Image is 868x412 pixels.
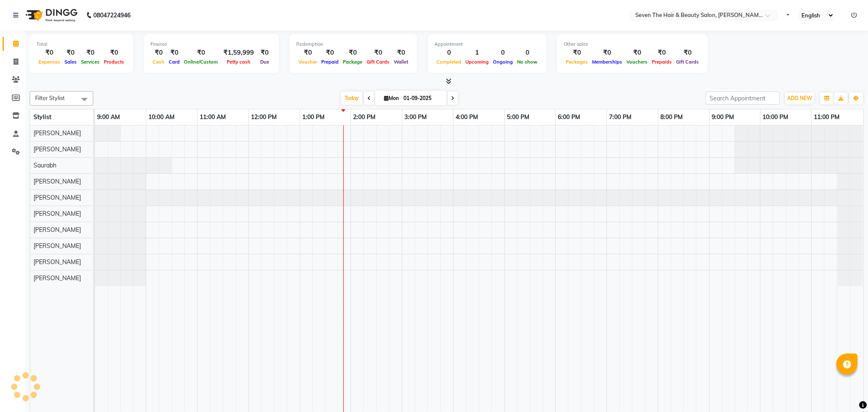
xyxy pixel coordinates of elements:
[392,59,410,65] span: Wallet
[79,48,102,58] div: ₹0
[296,48,319,58] div: ₹0
[463,48,491,58] div: 1
[150,59,167,65] span: Cash
[33,161,56,169] span: Saurabh
[167,59,182,65] span: Card
[434,48,463,58] div: 0
[249,111,279,123] a: 12:00 PM
[93,3,131,27] b: 08047224946
[463,59,491,65] span: Upcoming
[36,41,126,48] div: Total
[650,59,674,65] span: Prepaids
[402,111,429,123] a: 3:00 PM
[364,48,392,58] div: ₹0
[62,48,79,58] div: ₹0
[674,48,701,58] div: ₹0
[79,59,102,65] span: Services
[33,129,81,137] span: [PERSON_NAME]
[491,59,515,65] span: Ongoing
[650,48,674,58] div: ₹0
[624,48,650,58] div: ₹0
[33,145,81,153] span: [PERSON_NAME]
[401,92,443,105] input: 2025-09-01
[33,113,51,121] span: Stylist
[62,59,79,65] span: Sales
[33,274,81,282] span: [PERSON_NAME]
[515,59,540,65] span: No show
[36,59,62,65] span: Expenses
[564,59,590,65] span: Packages
[150,48,167,58] div: ₹0
[341,92,362,105] span: Today
[709,111,736,123] a: 9:00 PM
[564,41,701,48] div: Other sales
[319,48,341,58] div: ₹0
[674,59,701,65] span: Gift Cards
[382,95,401,101] span: Mon
[341,59,364,65] span: Package
[392,48,410,58] div: ₹0
[564,48,590,58] div: ₹0
[225,59,253,65] span: Petty cash
[590,48,624,58] div: ₹0
[33,258,81,266] span: [PERSON_NAME]
[33,194,81,201] span: [PERSON_NAME]
[364,59,392,65] span: Gift Cards
[515,48,540,58] div: 0
[351,111,378,123] a: 2:00 PM
[491,48,515,58] div: 0
[556,111,582,123] a: 6:00 PM
[182,48,220,58] div: ₹0
[102,59,126,65] span: Products
[167,48,182,58] div: ₹0
[607,111,634,123] a: 7:00 PM
[182,59,220,65] span: Online/Custom
[220,48,257,58] div: ₹1,59,999
[434,41,540,48] div: Appointment
[102,48,126,58] div: ₹0
[36,48,62,58] div: ₹0
[787,95,812,101] span: ADD NEW
[434,59,463,65] span: Completed
[33,178,81,185] span: [PERSON_NAME]
[300,111,327,123] a: 1:00 PM
[590,59,624,65] span: Memberships
[257,48,272,58] div: ₹0
[258,59,271,65] span: Due
[296,41,410,48] div: Redemption
[658,111,685,123] a: 8:00 PM
[812,111,842,123] a: 11:00 PM
[505,111,531,123] a: 5:00 PM
[319,59,341,65] span: Prepaid
[35,95,65,101] span: Filter Stylist
[150,41,272,48] div: Finance
[33,210,81,217] span: [PERSON_NAME]
[22,3,80,27] img: logo
[198,111,228,123] a: 11:00 AM
[33,226,81,234] span: [PERSON_NAME]
[146,111,177,123] a: 10:00 AM
[341,48,364,58] div: ₹0
[296,59,319,65] span: Voucher
[760,111,790,123] a: 10:00 PM
[785,92,814,104] button: ADD NEW
[33,242,81,250] span: [PERSON_NAME]
[453,111,480,123] a: 4:00 PM
[624,59,650,65] span: Vouchers
[95,111,122,123] a: 9:00 AM
[706,92,780,105] input: Search Appointment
